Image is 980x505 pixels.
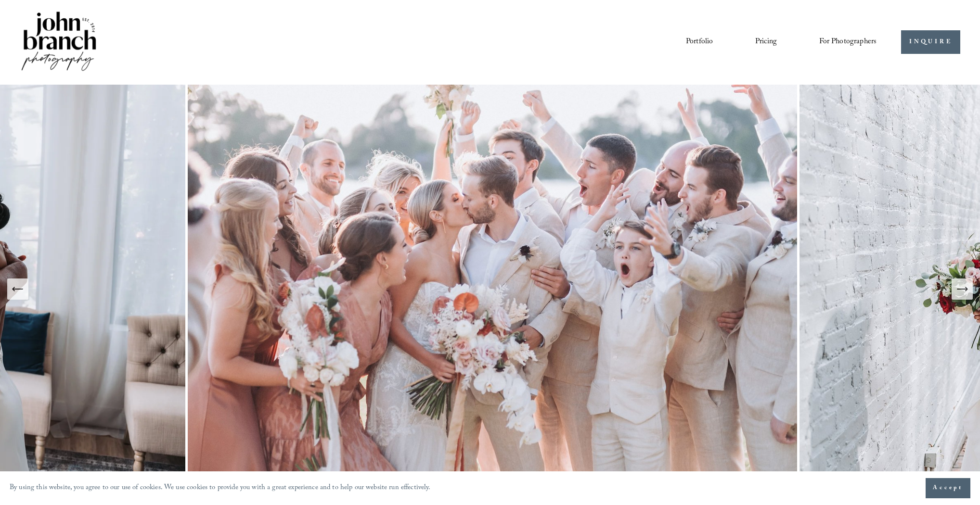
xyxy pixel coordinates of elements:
button: Next Slide [952,278,973,300]
a: Portfolio [686,34,713,50]
button: Accept [926,478,970,498]
button: Previous Slide [7,278,28,300]
p: By using this website, you agree to our use of cookies. We use cookies to provide you with a grea... [10,481,431,495]
span: For Photographers [819,35,877,50]
img: John Branch IV Photography [20,10,98,75]
img: A wedding party celebrating outdoors, featuring a bride and groom kissing amidst cheering bridesm... [185,85,799,494]
a: Pricing [755,34,777,50]
a: folder dropdown [819,34,877,50]
a: INQUIRE [901,30,960,54]
span: Accept [933,483,963,493]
